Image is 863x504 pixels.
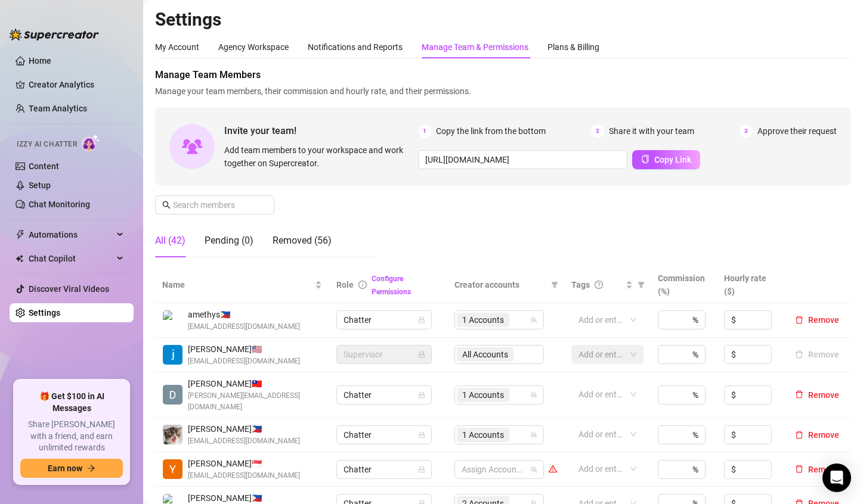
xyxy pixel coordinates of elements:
[344,346,425,363] span: Supervisor
[344,426,425,444] span: Chatter
[454,278,546,291] span: Creator accounts
[462,313,504,326] span: 1 Accounts
[163,345,183,365] img: jocelyne espinosa
[591,125,604,138] span: 2
[29,181,51,190] a: Setup
[795,431,803,439] span: delete
[155,85,851,98] span: Manage your team members, their commission and hourly rate, and their permissions.
[436,125,546,138] span: Copy the link from the bottom
[29,200,90,209] a: Chat Monitoring
[609,125,694,138] span: Share it with your team
[757,125,837,138] span: Approve their request
[188,390,322,413] span: [PERSON_NAME][EMAIL_ADDRESS][DOMAIN_NAME]
[163,310,183,330] img: amethys
[790,313,844,327] button: Remove
[16,254,23,263] img: Chat Copilot
[224,123,418,138] span: Invite your team!
[29,161,59,171] a: Content
[155,234,185,248] div: All (42)
[418,316,425,323] span: lock
[162,201,171,209] span: search
[218,41,289,54] div: Agency Workspace
[530,316,537,323] span: team
[595,281,603,289] span: question-circle
[163,385,183,405] img: Dale Jacolba
[549,276,561,294] span: filter
[418,351,425,358] span: lock
[82,134,100,151] img: AI Chatter
[717,267,783,303] th: Hourly rate ($)
[188,457,300,470] span: [PERSON_NAME] 🇸🇬
[188,470,300,481] span: [EMAIL_ADDRESS][DOMAIN_NAME]
[795,316,803,324] span: delete
[273,234,332,248] div: Removed (56)
[344,461,425,478] span: Chatter
[462,428,504,441] span: 1 Accounts
[48,463,82,473] span: Earn now
[20,419,123,454] span: Share [PERSON_NAME] with a friend, and earn unlimited rewards
[162,278,313,291] span: Name
[29,284,109,294] a: Discover Viral Videos
[638,281,645,288] span: filter
[87,464,95,472] span: arrow-right
[29,75,124,94] a: Creator Analytics
[308,41,403,54] div: Notifications and Reports
[16,230,25,239] span: thunderbolt
[418,431,425,438] span: lock
[155,68,851,82] span: Manage Team Members
[188,343,300,356] span: [PERSON_NAME] 🇺🇸
[457,388,509,402] span: 1 Accounts
[29,308,60,318] a: Settings
[632,150,700,169] button: Copy Link
[808,390,839,400] span: Remove
[790,462,844,477] button: Remove
[822,463,851,492] div: Open Intercom Messenger
[530,431,537,438] span: team
[790,388,844,402] button: Remove
[188,422,300,435] span: [PERSON_NAME] 🇵🇭
[358,281,367,289] span: info-circle
[20,391,123,414] span: 🎁 Get $100 in AI Messages
[20,459,123,478] button: Earn nowarrow-right
[641,155,649,163] span: copy
[188,435,300,447] span: [EMAIL_ADDRESS][DOMAIN_NAME]
[790,428,844,442] button: Remove
[336,280,354,290] span: Role
[462,388,504,402] span: 1 Accounts
[651,267,717,303] th: Commission (%)
[173,198,258,211] input: Search members
[808,465,839,474] span: Remove
[188,356,300,367] span: [EMAIL_ADDRESS][DOMAIN_NAME]
[344,386,425,404] span: Chatter
[29,225,113,244] span: Automations
[188,321,300,332] span: [EMAIL_ADDRESS][DOMAIN_NAME]
[635,276,647,294] span: filter
[188,377,322,390] span: [PERSON_NAME] 🇹🇼
[418,125,431,138] span: 1
[808,315,839,325] span: Remove
[795,390,803,399] span: delete
[790,347,844,362] button: Remove
[418,391,425,399] span: lock
[795,465,803,473] span: delete
[205,234,253,248] div: Pending (0)
[29,56,51,66] a: Home
[155,267,329,303] th: Name
[530,466,537,473] span: team
[740,125,753,138] span: 3
[551,281,558,288] span: filter
[163,425,183,444] img: Edward
[155,8,851,31] h2: Settings
[188,308,300,321] span: amethys 🇵🇭
[163,459,183,479] img: Yhaneena April
[17,139,77,150] span: Izzy AI Chatter
[654,155,691,164] span: Copy Link
[344,311,425,329] span: Chatter
[372,275,411,296] a: Configure Permissions
[571,278,590,291] span: Tags
[549,465,557,473] span: warning
[457,428,509,442] span: 1 Accounts
[29,104,87,113] a: Team Analytics
[224,144,413,170] span: Add team members to your workspace and work together on Supercreator.
[808,430,839,440] span: Remove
